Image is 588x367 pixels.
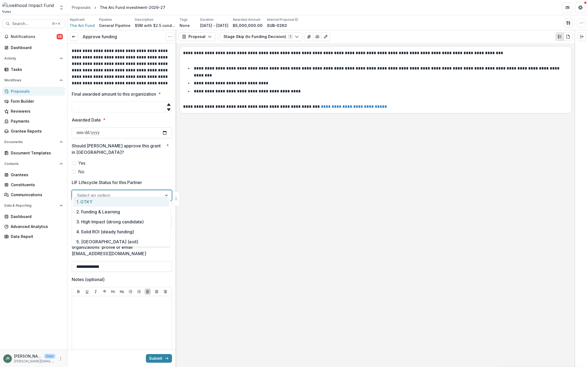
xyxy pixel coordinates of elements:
div: 4. Solid ROI (steady funding) [73,227,169,237]
div: Select options list [72,197,170,247]
a: Document Templates [2,148,65,157]
a: Tasks [2,65,65,74]
button: PDF view [564,32,572,41]
button: Options [166,32,174,41]
button: Underline [84,288,90,295]
div: Grantee Reports [11,128,61,134]
p: Notes (optional) [72,276,105,283]
button: Align Center [153,288,160,295]
p: Description [135,17,153,22]
span: Data & Reporting [4,204,57,207]
div: Payments [11,118,61,124]
button: Expand right [577,32,586,41]
div: ⌘ + K [51,21,61,27]
button: Edit as form [321,32,330,41]
div: 5. [GEOGRAPHIC_DATA] (exit) [73,237,169,247]
div: Dashboard [11,45,61,50]
nav: breadcrumb [70,4,167,11]
span: No [78,168,84,175]
span: Workflows [4,78,57,82]
p: General Pipeline [99,23,130,28]
a: Dashboard [2,212,65,221]
button: Bold [75,288,82,295]
button: Notifications58 [2,32,65,41]
button: Open Data & Reporting [2,201,65,210]
button: Align Left [145,288,151,295]
p: Awarded Date [72,117,101,123]
div: 3. High Impact (strong candidate) [73,217,169,227]
div: Jana Kinsey [6,357,10,360]
button: Plaintext view [555,32,564,41]
h3: Approve funding [82,34,117,39]
p: SUB-0263 [267,23,287,28]
button: Italicize [92,288,99,295]
a: Constituents [2,180,65,189]
button: Heading 2 [119,288,125,295]
button: Stage Skip (to Funding Decision)1 [220,32,302,41]
p: Internal Proposal ID [267,17,298,22]
button: Open Workflows [2,76,65,85]
button: Bullet List [127,288,134,295]
div: Form Builder [11,98,61,104]
a: Reviewers [2,107,65,116]
a: Data Report [2,232,65,241]
p: [PERSON_NAME][EMAIL_ADDRESS][DOMAIN_NAME] [14,359,55,364]
a: Grantees [2,170,65,179]
p: Duration [200,17,214,22]
span: Documents [4,140,57,144]
img: Livelihood Impact Fund logo [2,2,56,13]
button: Search... [2,19,65,28]
div: The Arc Fund investment-2026-27 [100,5,165,10]
span: 58 [57,34,63,39]
p: Final awarded amount to this organization [72,91,156,97]
span: Yes [78,160,85,166]
button: Ordered List [136,288,142,295]
p: None [180,23,190,28]
span: Notifications [11,34,57,39]
button: Submit [146,354,172,363]
span: Contacts [4,162,57,166]
div: Communications [11,192,61,198]
div: 1. GTKY [73,197,169,207]
div: Data Report [11,234,61,239]
p: Applicant [70,17,85,22]
a: Advanced Analytics [2,222,65,231]
button: Open Activity [2,54,65,63]
a: Dashboard [2,43,65,52]
div: Proposals [11,88,61,94]
button: Proposal [178,32,215,41]
div: Proposals [72,5,91,10]
p: Pipeline [99,17,112,22]
a: The Arc Fund [70,23,95,28]
div: Document Templates [11,150,61,156]
button: Open entity switcher [58,2,65,13]
button: Open Contacts [2,160,65,168]
p: User [44,354,55,359]
div: Dashboard [11,214,61,219]
p: $5,000,000.00 [233,23,263,28]
button: Get Help [575,2,586,13]
a: Proposals [2,87,65,96]
button: Strike [101,288,108,295]
button: More [57,355,64,362]
span: Activity [4,57,57,60]
p: [DATE] - [DATE] [200,23,228,28]
button: Heading 1 [110,288,116,295]
a: Grantee Reports [2,127,65,136]
p: LIF Lifecycle Status for this Partner [72,179,142,186]
div: Advanced Analytics [11,224,61,229]
p: Should [PERSON_NAME] approve this grant in [GEOGRAPHIC_DATA]? [72,143,164,155]
div: Reviewers [11,108,61,114]
p: [PERSON_NAME] [14,353,42,359]
p: $5M with $2.5 conditional upon another institutional donor/investor coming in with minimum $2.5M ... [135,23,175,28]
button: Open Documents [2,138,65,146]
a: Communications [2,190,65,199]
a: Payments [2,117,65,126]
a: Form Builder [2,97,65,106]
button: Partners [562,2,573,13]
a: Proposals [70,4,93,11]
span: Search... [12,22,49,26]
button: Align Right [162,288,169,295]
div: Tasks [11,67,61,72]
